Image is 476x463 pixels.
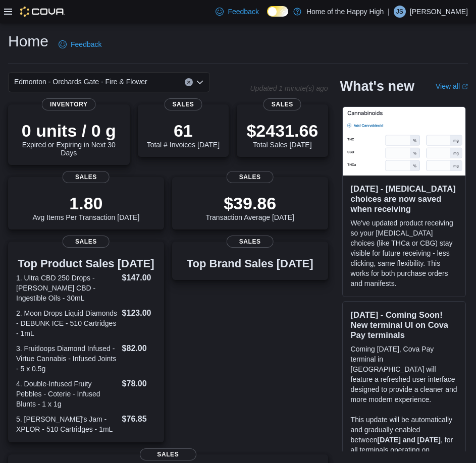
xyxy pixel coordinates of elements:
[227,236,274,248] span: Sales
[16,379,118,409] dt: 4. Double-Infused Fruity Pebbles - Coterie - Infused Blunts - 1 x 1g
[394,6,406,18] div: Jesse Singh
[42,98,96,110] span: Inventory
[122,378,156,390] dd: $78.00
[20,7,65,17] img: Cova
[147,121,220,141] p: 61
[8,31,48,51] h1: Home
[71,39,101,49] span: Feedback
[351,184,457,214] h3: [DATE] - [MEDICAL_DATA] choices are now saved when receiving
[462,84,468,90] svg: External link
[351,344,457,404] p: Coming [DATE], Cova Pay terminal in [GEOGRAPHIC_DATA] will feature a refreshed user interface des...
[164,98,202,110] span: Sales
[205,193,294,221] div: Transaction Average [DATE]
[267,6,288,17] input: Dark Mode
[63,236,110,248] span: Sales
[227,171,274,183] span: Sales
[55,34,105,54] a: Feedback
[396,6,403,18] span: JS
[122,272,156,284] dd: $147.00
[378,436,441,444] strong: [DATE] and [DATE]
[14,76,147,88] span: Edmonton - Orchards Gate - Fire & Flower
[122,307,156,319] dd: $123.00
[16,308,118,338] dt: 2. Moon Drops Liquid Diamonds - DEBUNK ICE - 510 Cartridges - 1mL
[340,78,414,94] h2: What's new
[140,448,196,460] span: Sales
[32,193,139,213] p: 1.80
[16,121,122,141] p: 0 units / 0 g
[196,78,204,86] button: Open list of options
[228,7,258,17] span: Feedback
[122,413,156,425] dd: $76.85
[147,121,220,149] div: Total # Invoices [DATE]
[410,6,468,18] p: [PERSON_NAME]
[436,82,468,90] a: View allExternal link
[185,78,193,86] button: Clear input
[211,2,262,22] a: Feedback
[246,121,318,149] div: Total Sales [DATE]
[63,171,110,183] span: Sales
[16,258,156,270] h3: Top Product Sales [DATE]
[250,84,328,92] p: Updated 1 minute(s) ago
[32,193,139,221] div: Avg Items Per Transaction [DATE]
[351,310,457,340] h3: [DATE] - Coming Soon! New terminal UI on Cova Pay terminals
[16,343,118,374] dt: 3. Fruitloops Diamond Infused - Virtue Cannabis - Infused Joints - 5 x 0.5g
[16,121,122,157] div: Expired or Expiring in Next 30 Days
[16,273,118,303] dt: 1. Ultra CBD 250 Drops - [PERSON_NAME] CBD - Ingestible Oils - 30mL
[306,6,384,18] p: Home of the Happy High
[122,342,156,355] dd: $82.00
[263,98,301,110] span: Sales
[16,414,118,434] dt: 5. [PERSON_NAME]'s Jam - XPLOR - 510 Cartridges - 1mL
[388,6,390,18] p: |
[246,121,318,141] p: $2431.66
[351,218,457,288] p: We've updated product receiving so your [MEDICAL_DATA] choices (like THCa or CBG) stay visible fo...
[205,193,294,213] p: $39.86
[187,258,313,270] h3: Top Brand Sales [DATE]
